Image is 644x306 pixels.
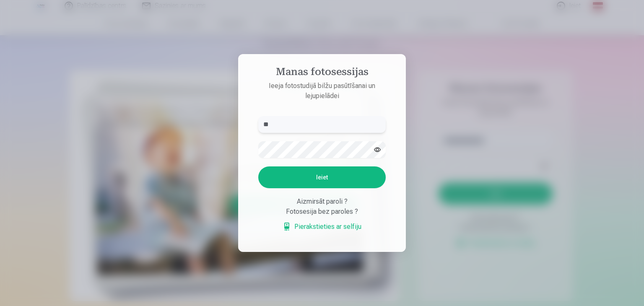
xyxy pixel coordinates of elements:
div: Aizmirsāt paroli ? [258,197,386,207]
p: Ieeja fotostudijā bilžu pasūtīšanai un lejupielādei [250,81,394,101]
div: Fotosesija bez paroles ? [258,207,386,217]
h4: Manas fotosessijas [250,66,394,81]
a: Pierakstieties ar selfiju [283,222,361,232]
button: Ieiet [258,166,386,188]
